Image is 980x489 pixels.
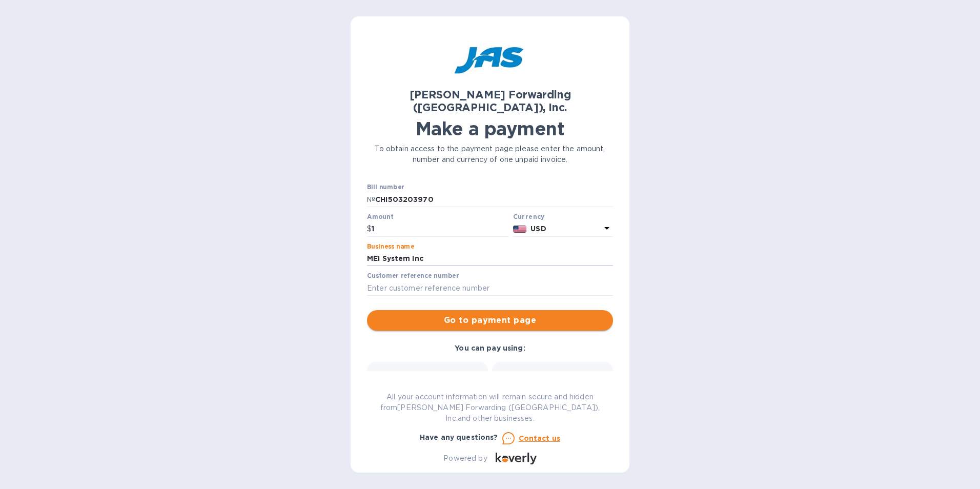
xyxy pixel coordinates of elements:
h1: Make a payment [367,118,613,139]
input: Enter business name [367,251,613,267]
input: Enter customer reference number [367,280,613,296]
img: USD [513,226,527,233]
b: Currency [513,213,545,220]
b: USD [530,225,546,233]
button: Go to payment page [367,310,613,331]
p: To obtain access to the payment page please enter the amount, number and currency of one unpaid i... [367,144,613,165]
p: $ [367,223,372,234]
label: Bill number [367,185,404,191]
input: Enter bill number [375,192,613,207]
p: № [367,194,375,205]
b: [PERSON_NAME] Forwarding ([GEOGRAPHIC_DATA]), Inc. [410,88,571,114]
u: Contact us [519,434,561,442]
b: Have any questions? [420,433,498,441]
label: Amount [367,214,393,220]
label: Customer reference number [367,273,459,279]
label: Business name [367,243,414,250]
b: You can pay using: [455,344,525,352]
p: Powered by [443,453,487,464]
span: Go to payment page [375,314,605,327]
p: All your account information will remain secure and hidden from [PERSON_NAME] Forwarding ([GEOGRA... [367,392,613,424]
input: 0.00 [372,221,509,237]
